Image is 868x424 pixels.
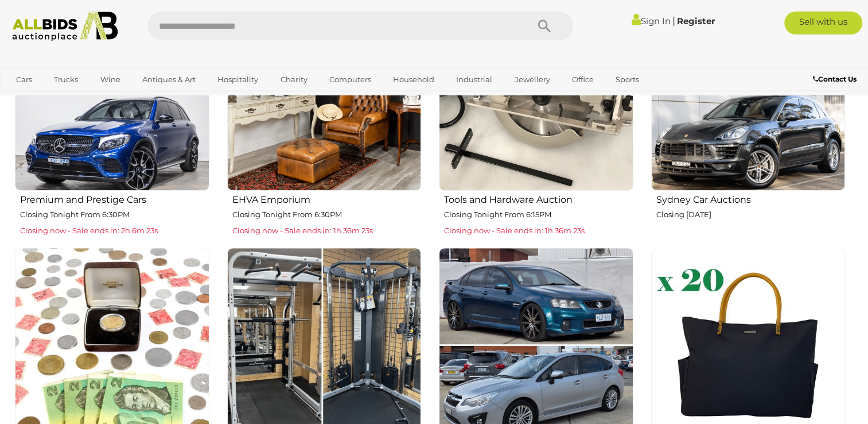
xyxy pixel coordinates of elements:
[449,70,500,89] a: Industrial
[135,70,203,89] a: Antiques & Art
[20,226,158,235] span: Closing now - Sale ends in: 2h 6m 23s
[9,70,40,89] a: Cars
[6,11,123,41] img: Allbids.com.au
[656,192,846,205] h2: Sydney Car Auctions
[784,11,862,34] a: Sell with us
[444,208,633,221] p: Closing Tonight From 6:15PM
[444,192,633,205] h2: Tools and Hardware Auction
[813,75,857,83] b: Contact Us
[210,70,266,89] a: Hospitality
[632,16,671,26] a: Sign In
[20,192,209,205] h2: Premium and Prestige Cars
[565,70,601,89] a: Office
[93,70,128,89] a: Wine
[386,70,442,89] a: Household
[677,16,715,26] a: Register
[20,208,209,221] p: Closing Tonight From 6:30PM
[232,192,422,205] h2: EHVA Emporium
[672,14,675,27] span: |
[813,73,859,86] a: Contact Us
[608,70,647,89] a: Sports
[322,70,379,89] a: Computers
[507,70,558,89] a: Jewellery
[46,70,85,89] a: Trucks
[656,208,846,221] p: Closing [DATE]
[516,11,573,40] button: Search
[232,226,373,235] span: Closing now - Sale ends in: 1h 36m 23s
[444,226,585,235] span: Closing now - Sale ends in: 1h 36m 23s
[273,70,314,89] a: Charity
[9,89,105,108] a: [GEOGRAPHIC_DATA]
[232,208,422,221] p: Closing Tonight From 6:30PM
